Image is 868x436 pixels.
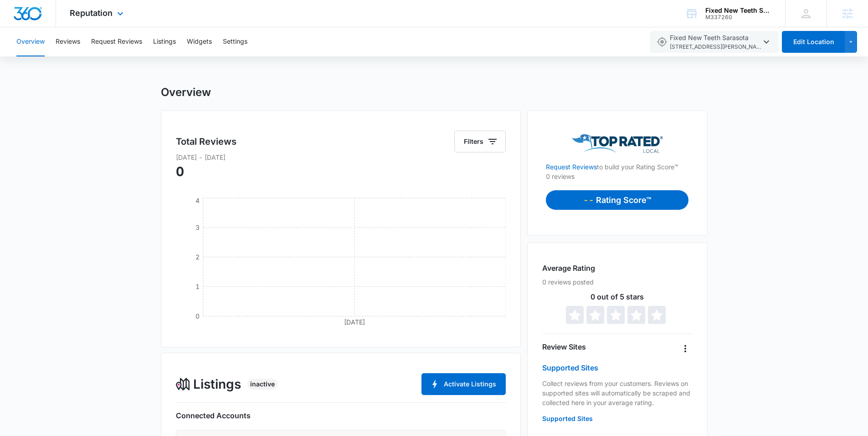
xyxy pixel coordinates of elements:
[247,379,277,390] div: Inactive
[70,8,113,18] span: Reputation
[542,277,692,287] p: 0 reviews posted
[670,43,761,51] span: [STREET_ADDRESS][PERSON_NAME] , [GEOGRAPHIC_DATA] , FL
[596,194,651,206] p: Rating Score™
[153,27,176,56] button: Listings
[678,341,693,356] button: Overflow Menu
[542,415,593,422] a: Supported Sites
[16,27,45,56] button: Overview
[542,293,692,300] p: 0 out of 5 stars
[195,312,199,320] tspan: 0
[546,163,597,171] a: Request Reviews
[344,318,365,326] tspan: [DATE]
[542,363,598,372] a: Supported Sites
[195,253,199,261] tspan: 2
[195,283,199,290] tspan: 1
[176,152,506,162] p: [DATE] - [DATE]
[187,27,212,56] button: Widgets
[176,135,236,148] h5: Total Reviews
[572,134,663,153] img: Top Rated Local Logo
[670,33,761,51] span: Fixed New Teeth Sarasota
[782,31,845,53] button: Edit Location
[583,194,596,206] p: --
[546,153,688,172] p: to build your Rating Score™
[161,86,211,99] h1: Overview
[650,31,779,53] button: Fixed New Teeth Sarasota[STREET_ADDRESS][PERSON_NAME],[GEOGRAPHIC_DATA],FL
[176,164,184,179] span: 0
[705,14,772,20] div: account id
[176,410,506,421] h6: Connected Accounts
[542,379,692,407] p: Collect reviews from your customers. Reviews on supported sites will automatically be scraped and...
[421,373,506,395] button: Activate Listings
[91,27,142,56] button: Request Reviews
[56,27,80,56] button: Reviews
[223,27,247,56] button: Settings
[195,197,199,204] tspan: 4
[546,172,688,181] p: 0 reviews
[542,341,586,352] h4: Review Sites
[195,223,199,231] tspan: 3
[705,7,772,14] div: account name
[454,131,506,152] button: Filters
[193,375,241,394] span: Listings
[542,263,595,274] h4: Average Rating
